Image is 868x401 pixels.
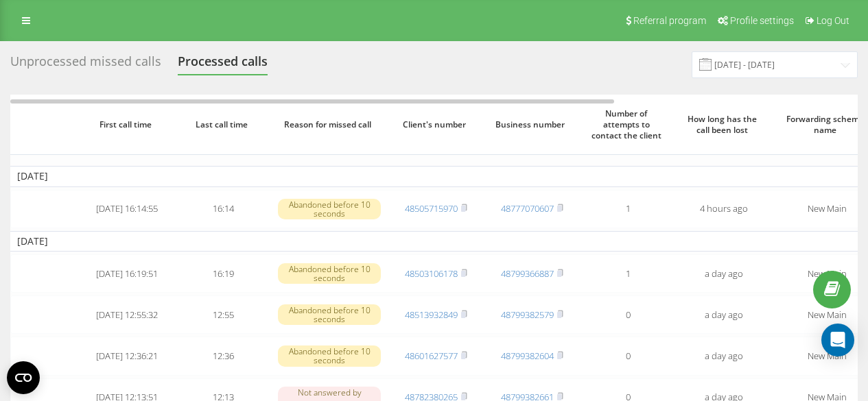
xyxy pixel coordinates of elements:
[399,119,473,130] span: Client's number
[591,108,665,141] span: Number of attempts to contact the client
[676,295,772,334] td: a day ago
[283,119,376,130] span: Reason for missed call
[501,350,554,362] a: 48799382604
[821,324,854,356] div: Open Intercom Messenger
[501,308,554,321] a: 48799382579
[178,54,268,75] div: Processed calls
[175,254,271,293] td: 16:19
[580,337,676,375] td: 0
[580,295,676,334] td: 0
[501,202,554,215] a: 48777070607
[278,199,381,219] div: Abandoned before 10 seconds
[79,190,175,228] td: [DATE] 16:14:55
[580,254,676,293] td: 1
[633,15,706,26] span: Referral program
[495,119,569,130] span: Business number
[79,337,175,375] td: [DATE] 12:36:21
[817,15,849,26] span: Log Out
[278,345,381,366] div: Abandoned before 10 seconds
[676,190,772,228] td: 4 hours ago
[90,119,164,130] span: First call time
[405,350,458,362] a: 48601627577
[730,15,794,26] span: Profile settings
[676,337,772,375] td: a day ago
[405,202,458,215] a: 48505715970
[79,254,175,293] td: [DATE] 16:19:51
[175,190,271,228] td: 16:14
[501,267,554,280] a: 48799366887
[175,337,271,375] td: 12:36
[10,54,161,75] div: Unprocessed missed calls
[79,295,175,334] td: [DATE] 12:55:32
[278,263,381,284] div: Abandoned before 10 seconds
[405,267,458,280] a: 48503106178
[7,361,40,394] button: Open CMP widget
[278,304,381,325] div: Abandoned before 10 seconds
[580,190,676,228] td: 1
[405,308,458,321] a: 48513932849
[687,114,761,135] span: How long has the call been lost
[175,295,271,334] td: 12:55
[186,119,260,130] span: Last call time
[676,254,772,293] td: a day ago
